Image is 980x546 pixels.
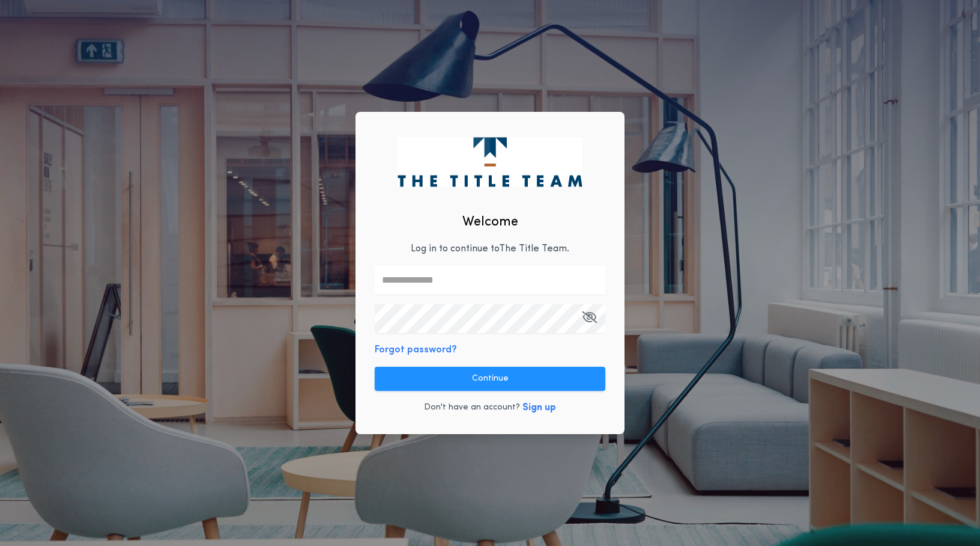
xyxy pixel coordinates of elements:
[462,212,518,232] h2: Welcome
[398,137,582,186] img: logo
[424,402,520,414] p: Don't have an account?
[375,343,457,357] button: Forgot password?
[411,242,569,256] p: Log in to continue to The Title Team .
[375,367,605,391] button: Continue
[522,400,556,415] button: Sign up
